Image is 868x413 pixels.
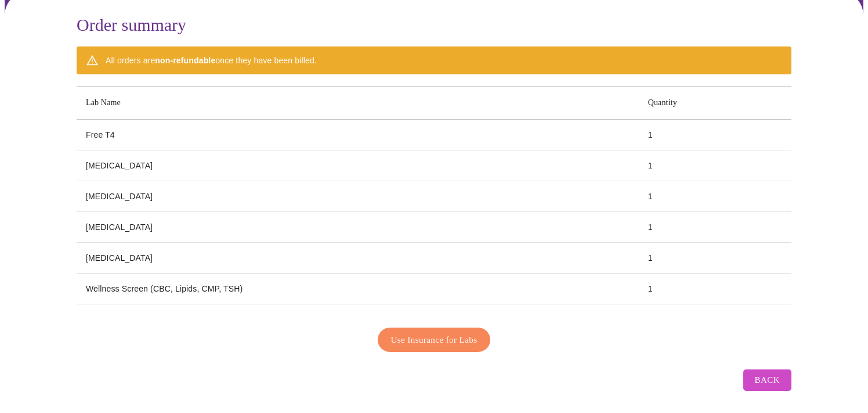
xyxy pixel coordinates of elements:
td: [MEDICAL_DATA] [77,212,639,243]
td: 1 [639,120,791,150]
td: 1 [639,181,791,212]
button: Use Insurance for Labs [378,328,491,352]
td: 1 [639,274,791,304]
strong: non-refundable [155,56,215,65]
div: All orders are once they have been billed. [106,50,317,71]
td: Free T4 [77,120,639,150]
h3: Order summary [77,15,791,35]
th: Lab Name [77,87,639,120]
td: 1 [639,212,791,243]
td: [MEDICAL_DATA] [77,243,639,274]
span: Back [755,372,780,387]
button: Back [743,369,791,390]
td: 1 [639,150,791,181]
td: [MEDICAL_DATA] [77,181,639,212]
span: Use Insurance for Labs [391,332,478,347]
td: 1 [639,243,791,274]
td: [MEDICAL_DATA] [77,150,639,181]
th: Quantity [639,87,791,120]
td: Wellness Screen (CBC, Lipids, CMP, TSH) [77,274,639,304]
